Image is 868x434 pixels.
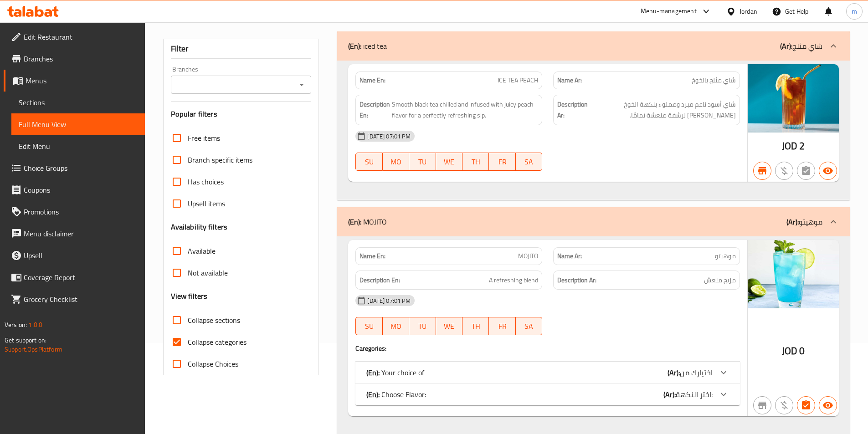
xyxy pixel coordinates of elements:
[171,222,228,232] h3: Availability filters
[171,109,312,119] h3: Popular filters
[4,201,145,223] a: Promotions
[24,294,138,305] span: Grocery Checklist
[557,251,582,261] strong: Name Ar:
[819,162,837,180] button: Available
[519,155,539,168] span: SA
[360,99,390,121] strong: Description En:
[4,26,145,48] a: Edit Restaurant
[5,343,62,355] a: Support.OpsPlatform
[355,317,382,335] button: SU
[797,396,815,414] button: Has choices
[641,6,697,17] div: Menu-management
[4,245,145,266] a: Upsell
[19,119,138,130] span: Full Menu View
[188,133,220,143] span: Free items
[24,53,138,64] span: Branches
[364,132,414,141] span: [DATE] 07:01 PM
[413,320,432,333] span: TU
[11,135,145,157] a: Edit Menu
[4,266,145,288] a: Coverage Report
[4,70,145,92] a: Menus
[519,320,539,333] span: SA
[366,366,380,379] b: (En):
[360,275,400,286] strong: Description En:
[295,78,308,91] button: Open
[386,320,406,333] span: MO
[26,75,138,86] span: Menus
[489,317,515,335] button: FR
[4,223,145,245] a: Menu disclaimer
[24,228,138,239] span: Menu disclaimer
[19,97,138,108] span: Sections
[24,272,138,283] span: Coverage Report
[557,99,588,121] strong: Description Ar:
[348,216,387,227] p: MOJITO
[11,92,145,113] a: Sections
[692,76,736,85] span: شاي مثلج بالخوخ
[348,39,361,53] b: (En):
[518,251,538,261] span: MOJITO
[436,317,462,335] button: WE
[4,157,145,179] a: Choice Groups
[337,207,850,236] div: (En): MOJITO(Ar):موهيتو
[440,320,459,333] span: WE
[188,358,238,369] span: Collapse Choices
[337,31,850,61] div: (En): iced tea(Ar):شاي مثلج
[775,162,793,180] button: Purchased item
[557,76,582,85] strong: Name Ar:
[740,6,757,16] div: Jordan
[852,6,857,16] span: m
[366,388,380,401] b: (En):
[386,155,406,168] span: MO
[366,367,424,378] p: Your choice of
[171,39,312,59] div: Filter
[392,99,538,121] span: Smooth black tea chilled and infused with juicy peach flavor for a perfectly refreshing sip.
[188,267,228,278] span: Not available
[466,155,485,168] span: TH
[440,155,459,168] span: WE
[383,317,409,335] button: MO
[668,366,680,379] b: (Ar):
[466,320,485,333] span: TH
[680,366,713,379] span: اختيارك من
[5,334,46,346] span: Get support on:
[24,250,138,261] span: Upsell
[5,319,27,331] span: Version:
[188,245,216,256] span: Available
[348,215,361,229] b: (En):
[188,154,252,165] span: Branch specific items
[489,275,538,286] span: A refreshing blend
[348,41,387,51] p: iced tea
[498,76,538,85] span: ICE TEA PEACH
[775,396,793,414] button: Purchased item
[409,153,436,171] button: TU
[413,155,432,168] span: TU
[462,153,489,171] button: TH
[819,396,837,414] button: Available
[171,291,208,301] h3: View filters
[786,215,799,229] b: (Ar):
[748,64,839,133] img: ICETEA_PEACH638910719221952801.jpg
[715,251,736,261] span: موهيتو
[188,176,224,187] span: Has choices
[493,320,512,333] span: FR
[704,275,736,286] span: مزيج منعش
[355,383,740,405] div: (En): Choose Flavor:(Ar):اختر النكهة:
[676,388,713,401] span: اختر النكهة:
[797,162,815,180] button: Not has choices
[786,216,822,227] p: موهيتو
[188,315,240,326] span: Collapse sections
[4,179,145,201] a: Coupons
[489,153,515,171] button: FR
[663,388,676,401] b: (Ar):
[516,153,542,171] button: SA
[780,41,822,51] p: شاي مثلج
[360,251,385,261] strong: Name En:
[799,342,805,360] span: 0
[383,153,409,171] button: MO
[748,240,839,308] img: MOJITO638910719219391060.jpg
[780,39,792,53] b: (Ar):
[24,163,138,174] span: Choice Groups
[782,342,797,360] span: JOD
[188,198,225,209] span: Upsell items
